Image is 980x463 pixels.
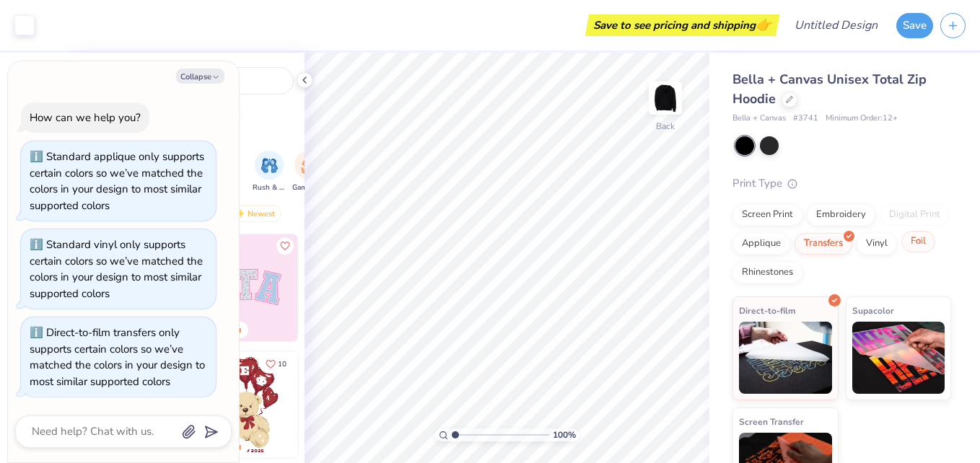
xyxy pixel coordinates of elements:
div: Transfers [795,233,852,255]
img: Direct-to-film [739,322,832,394]
img: 587403a7-0594-4a7f-b2bd-0ca67a3ff8dd [191,351,298,458]
div: Save to see pricing and shipping [589,14,776,36]
button: Collapse [176,69,224,84]
span: Supacolor [852,303,894,318]
span: Direct-to-film [739,303,796,318]
div: Foil [901,231,935,252]
span: 👉 [756,16,771,33]
div: Digital Print [880,204,950,226]
div: filter for Game Day [292,151,325,193]
span: Rush & Bid [253,182,286,193]
button: filter button [292,151,325,193]
span: Game Day [292,182,325,193]
button: filter button [253,151,286,193]
img: 5ee11766-d822-42f5-ad4e-763472bf8dcf [297,234,404,341]
button: Like [259,354,293,374]
span: 10 [278,361,286,368]
img: Supacolor [852,322,945,394]
div: Applique [732,233,790,255]
div: Rhinestones [732,262,802,283]
div: Standard applique only supports certain colors so we’ve matched the colors in your design to most... [30,149,204,213]
div: Back [656,120,675,133]
span: # 3741 [793,113,818,125]
div: Direct-to-film transfers only supports certain colors so we’ve matched the colors in your design ... [30,325,205,389]
span: Minimum Order: 12 + [826,113,898,125]
img: e74243e0-e378-47aa-a400-bc6bcb25063a [297,351,404,458]
img: Rush & Bid Image [261,157,278,174]
div: Newest [227,205,281,222]
img: Game Day Image [301,157,318,174]
div: Vinyl [857,233,897,255]
button: Like [276,237,294,255]
button: Save [896,13,933,38]
div: Standard vinyl only supports certain colors so we’ve matched the colors in your design to most si... [30,237,203,301]
div: filter for Rush & Bid [253,151,286,193]
span: 100 % [553,428,576,441]
span: Bella + Canvas Unisex Total Zip Hoodie [732,71,927,107]
input: Untitled Design [783,11,889,40]
img: 9980f5e8-e6a1-4b4a-8839-2b0e9349023c [191,234,298,341]
div: How can we help you? [30,110,141,125]
div: Screen Print [732,204,802,226]
img: Back [651,84,680,113]
span: Screen Transfer [739,414,804,429]
div: Print Type [732,175,951,192]
div: Embroidery [807,204,875,226]
span: Bella + Canvas [732,113,786,125]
